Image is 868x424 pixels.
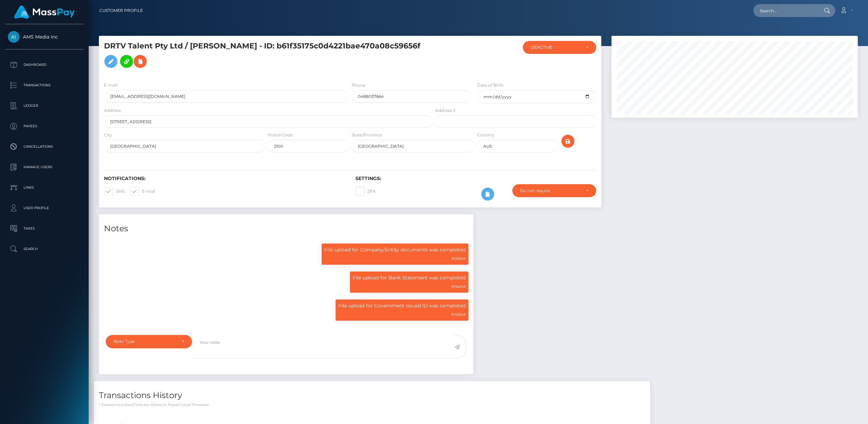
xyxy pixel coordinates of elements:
[352,82,365,88] label: Phone
[8,142,81,152] p: Cancellations
[520,188,580,193] div: Do not require
[106,335,192,348] button: Note Type
[130,187,155,196] label: E-mail
[352,132,382,138] label: State/Province
[477,132,494,138] label: Country
[435,107,455,114] label: Address 2
[8,162,81,172] p: Manage Users
[104,132,112,138] label: City
[104,82,117,88] label: E-mail
[338,302,466,309] p: File upload for Government issued ID was completed
[99,390,645,401] h4: Transactions History
[5,220,84,237] a: Taxes
[5,97,84,114] a: Ledger
[268,132,293,138] label: Postal Code
[531,45,581,50] div: DEACTIVE
[523,41,597,54] button: DEACTIVE
[452,256,466,261] small: 9:03AM
[8,244,81,254] p: Search
[5,200,84,217] a: User Profile
[8,101,81,111] p: Ledger
[753,4,818,17] input: Search...
[324,246,466,253] p: File upload for Company/Entity documents was completed
[5,240,84,258] a: Search
[8,203,81,213] p: User Profile
[5,34,84,40] span: AMS Media Inc
[99,402,645,407] p: * Transactions date/time are shown in payee's local timezone
[5,56,84,73] a: Dashboard
[353,274,466,281] p: File upload for Bank Statement was completed
[5,138,84,155] a: Cancellations
[451,284,466,289] small: 9:04AM
[8,31,19,43] img: AMS Media Inc
[104,41,429,71] h5: DRTV Talent Pty Ltd / [PERSON_NAME] - ID: b61f35175c0d4221bae470a08c59656f
[8,121,81,131] p: Payees
[512,184,596,197] button: Do not require
[104,176,345,181] h6: Notifications:
[8,80,81,90] p: Transactions
[451,312,466,317] small: 9:40AM
[14,5,75,19] img: MassPay Logo
[355,176,597,181] h6: Settings:
[5,118,84,135] a: Payees
[477,82,503,88] label: Date of Birth
[5,159,84,176] a: Manage Users
[5,179,84,196] a: Links
[8,223,81,234] p: Taxes
[114,339,176,344] div: Note Type
[355,187,376,196] label: 2FA
[99,3,143,18] a: Customer Profile
[104,223,468,235] h4: Notes
[8,182,81,193] p: Links
[5,77,84,94] a: Transactions
[8,60,81,70] p: Dashboard
[104,187,124,196] label: SMS
[104,107,121,114] label: Address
